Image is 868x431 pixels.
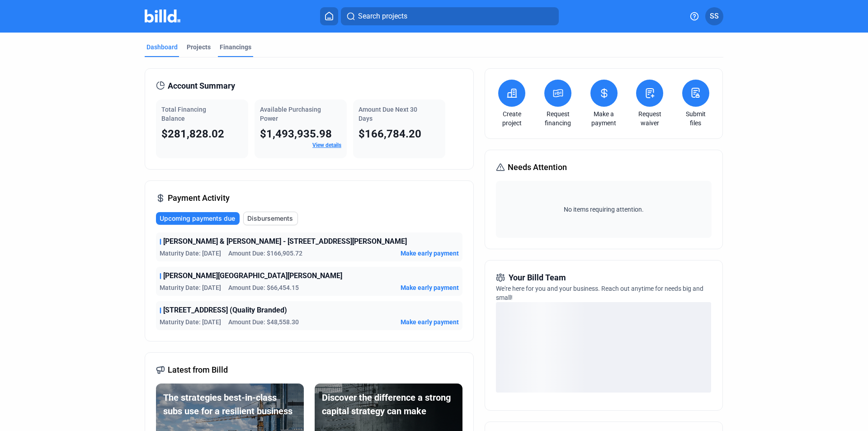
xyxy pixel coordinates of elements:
a: View details [312,142,341,148]
span: SS [710,11,719,22]
span: $166,784.20 [359,128,421,140]
span: Search projects [358,11,407,22]
span: Upcoming payments due [160,214,235,223]
span: Amount Due Next 30 Days [359,106,417,122]
span: [STREET_ADDRESS] (Quality Branded) [163,305,287,316]
span: Payment Activity [168,192,230,204]
button: Make early payment [401,317,459,327]
button: Make early payment [401,283,459,292]
img: Billd Company Logo [145,9,180,23]
span: No items requiring attention. [500,205,708,214]
a: Request waiver [634,109,665,128]
span: Maturity Date: [DATE] [160,249,221,258]
span: Amount Due: $48,558.30 [228,317,299,327]
button: Upcoming payments due [156,212,240,225]
a: Submit files [680,109,712,128]
span: Amount Due: $66,454.15 [228,283,299,292]
button: Make early payment [401,249,459,258]
a: Create project [496,109,528,128]
span: Your Billd Team [509,271,566,284]
div: Discover the difference a strong capital strategy can make [322,391,455,418]
a: Request financing [542,109,574,128]
a: Make a payment [588,109,620,128]
div: The strategies best-in-class subs use for a resilient business [163,391,297,418]
span: Amount Due: $166,905.72 [228,249,302,258]
div: loading [496,302,711,393]
span: Total Financing Balance [161,106,206,122]
span: $1,493,935.98 [260,128,332,140]
span: Latest from Billd [168,364,228,376]
span: $281,828.02 [161,128,224,140]
div: Financings [220,43,251,52]
span: Disbursements [247,214,293,223]
span: Available Purchasing Power [260,106,321,122]
button: Search projects [341,7,559,25]
span: We're here for you and your business. Reach out anytime for needs big and small! [496,285,703,301]
span: [PERSON_NAME][GEOGRAPHIC_DATA][PERSON_NAME] [163,270,342,281]
span: [PERSON_NAME] & [PERSON_NAME] - [STREET_ADDRESS][PERSON_NAME] [163,236,407,247]
div: Dashboard [146,43,178,52]
button: Disbursements [243,212,298,225]
span: Needs Attention [508,161,567,174]
span: Maturity Date: [DATE] [160,317,221,327]
span: Account Summary [168,80,235,92]
span: Maturity Date: [DATE] [160,283,221,292]
button: SS [705,7,723,25]
div: Projects [187,43,211,52]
